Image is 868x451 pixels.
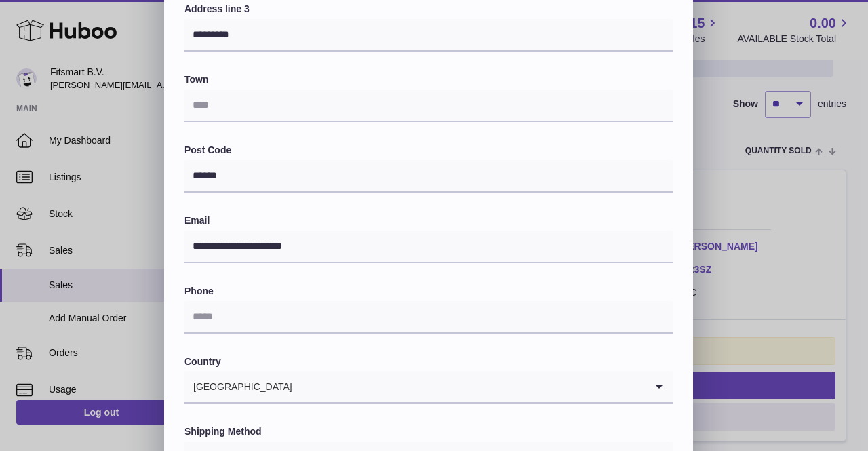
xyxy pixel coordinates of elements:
label: Post Code [184,144,673,157]
label: Phone [184,285,673,298]
label: Address line 3 [184,3,673,16]
label: Town [184,73,673,86]
input: Search for option [293,371,646,402]
label: Country [184,355,673,368]
div: Search for option [184,371,673,404]
label: Shipping Method [184,425,673,438]
label: Email [184,214,673,227]
span: [GEOGRAPHIC_DATA] [184,371,293,402]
